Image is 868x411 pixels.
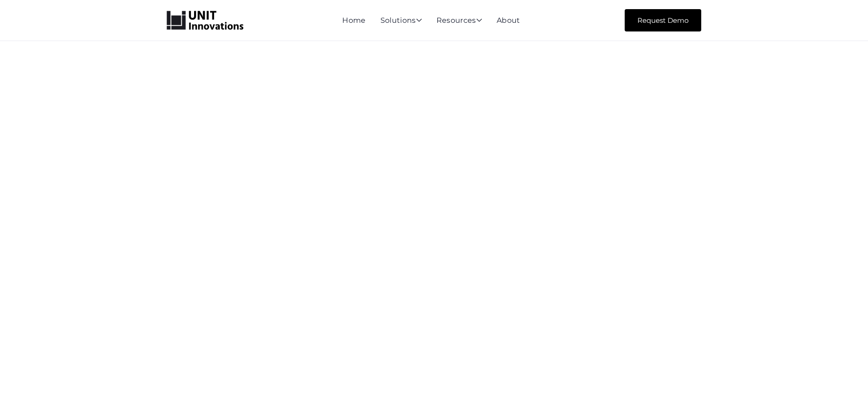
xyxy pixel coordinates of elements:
div: Resources [437,17,482,25]
a: About [497,16,520,25]
span:  [416,16,422,24]
span:  [476,16,482,24]
a: Home [342,16,365,25]
div: Resources [437,17,482,25]
a: home [167,11,243,30]
div: Solutions [380,17,422,25]
a: Request Demo [625,9,701,31]
div: Solutions [380,17,422,25]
